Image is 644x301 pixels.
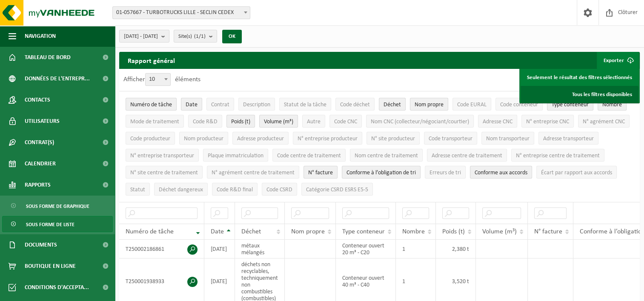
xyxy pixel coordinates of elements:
[126,98,177,111] button: Numéro de tâcheNuméro de tâche: Activate to remove sorting
[130,102,172,108] span: Numéro de tâche
[126,115,184,128] button: Mode de traitementMode de traitement: Activate to sort
[174,30,217,43] button: Site(s)(1/1)
[266,187,292,193] span: Code CSRD
[598,98,627,111] button: NombreNombre: Activate to sort
[25,174,51,196] span: Rapports
[237,136,284,142] span: Adresse producteur
[264,119,293,125] span: Volume (m³)
[181,98,202,111] button: DateDate: Activate to sort
[334,119,357,125] span: Code CNC
[427,149,507,162] button: Adresse centre de traitementAdresse centre de traitement: Activate to sort
[521,115,574,128] button: N° entreprise CNCN° entreprise CNC: Activate to sort
[243,102,270,108] span: Description
[350,149,423,162] button: Nom centre de traitementNom centre de traitement: Activate to sort
[306,187,368,193] span: Catégorie CSRD ESRS E5-5
[495,98,543,111] button: Code conteneurCode conteneur: Activate to sort
[231,119,250,125] span: Poids (t)
[482,228,517,235] span: Volume (m³)
[336,240,396,258] td: Conteneur ouvert 20 m³ - C20
[126,183,150,196] button: StatutStatut: Activate to sort
[112,6,250,19] span: 01-057667 - TURBOTRUCKS LILLE - SECLIN CEDEX
[486,136,530,142] span: Nom transporteur
[126,166,203,179] button: N° site centre de traitementN° site centre de traitement: Activate to sort
[536,166,617,179] button: Écart par rapport aux accordsÉcart par rapport aux accords: Activate to sort
[410,98,448,111] button: Nom propreNom propre: Activate to sort
[500,102,538,108] span: Code conteneur
[346,170,416,176] span: Conforme à l’obligation de tri
[475,170,527,176] span: Conforme aux accords
[25,256,76,277] span: Boutique en ligne
[194,34,206,39] count: (1/1)
[301,183,373,196] button: Catégorie CSRD ESRS E5-5Catégorie CSRD ESRS E5-5: Activate to sort
[298,136,358,142] span: N° entreprise producteur
[402,228,425,235] span: Nombre
[226,115,255,128] button: Poids (t)Poids (t): Activate to sort
[123,76,200,83] label: Afficher éléments
[291,228,325,235] span: Nom propre
[307,119,321,125] span: Autre
[442,228,465,235] span: Poids (t)
[543,136,594,142] span: Adresse transporteur
[130,187,145,193] span: Statut
[429,136,472,142] span: Code transporteur
[371,119,469,125] span: Nom CNC (collecteur/négociant/courtier)
[384,102,401,108] span: Déchet
[130,153,194,159] span: N° entreprise transporteur
[130,136,170,142] span: Code producteur
[424,132,477,145] button: Code transporteurCode transporteur: Activate to sort
[113,7,250,19] span: 01-057667 - TURBOTRUCKS LILLE - SECLIN CEDEX
[526,119,569,125] span: N° entreprise CNC
[212,183,258,196] button: Code R&D finalCode R&amp;D final: Activate to sort
[145,73,171,86] span: 10
[483,119,512,125] span: Adresse CNC
[342,166,421,179] button: Conforme à l’obligation de tri : Activate to sort
[396,240,436,258] td: 1
[206,98,234,111] button: ContratContrat: Activate to sort
[303,166,338,179] button: N° factureN° facture: Activate to sort
[25,26,56,47] span: Navigation
[126,228,174,235] span: Numéro de tâche
[186,102,197,108] span: Date
[262,183,297,196] button: Code CSRDCode CSRD: Activate to sort
[232,132,289,145] button: Adresse producteurAdresse producteur: Activate to sort
[272,149,346,162] button: Code centre de traitementCode centre de traitement: Activate to sort
[25,234,57,256] span: Documents
[429,170,461,176] span: Erreurs de tri
[222,30,242,43] button: OK
[130,119,179,125] span: Mode de traitement
[521,86,638,103] a: Tous les filtres disponibles
[511,149,604,162] button: N° entreprise centre de traitementN° entreprise centre de traitement: Activate to sort
[2,198,113,214] a: Sous forme de graphique
[217,187,253,193] span: Code R&D final
[119,30,169,43] button: [DATE] - [DATE]
[119,240,204,258] td: T250002186861
[179,132,228,145] button: Nom producteurNom producteur: Activate to sort
[583,119,625,125] span: N° agrément CNC
[470,166,532,179] button: Conforme aux accords : Activate to sort
[308,170,333,176] span: N° facture
[184,136,223,142] span: Nom producteur
[541,170,612,176] span: Écart par rapport aux accords
[355,153,418,159] span: Nom centre de traitement
[178,30,206,43] span: Site(s)
[25,277,89,298] span: Conditions d'accepta...
[342,228,385,235] span: Type conteneur
[119,52,183,69] h2: Rapport général
[130,170,198,176] span: N° site centre de traitement
[415,102,444,108] span: Nom propre
[302,115,325,128] button: AutreAutre: Activate to sort
[25,153,56,174] span: Calendrier
[124,30,158,43] span: [DATE] - [DATE]
[425,166,466,179] button: Erreurs de triErreurs de tri: Activate to sort
[478,115,517,128] button: Adresse CNCAdresse CNC: Activate to sort
[26,198,89,214] span: Sous forme de graphique
[126,149,199,162] button: N° entreprise transporteurN° entreprise transporteur: Activate to sort
[436,240,476,258] td: 2,380 t
[2,216,113,232] a: Sous forme de liste
[578,115,630,128] button: N° agrément CNCN° agrément CNC: Activate to sort
[452,98,491,111] button: Code EURALCode EURAL: Activate to sort
[204,240,235,258] td: [DATE]
[379,98,406,111] button: DéchetDéchet: Activate to sort
[25,132,54,153] span: Contrat(s)
[597,52,639,69] button: Exporter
